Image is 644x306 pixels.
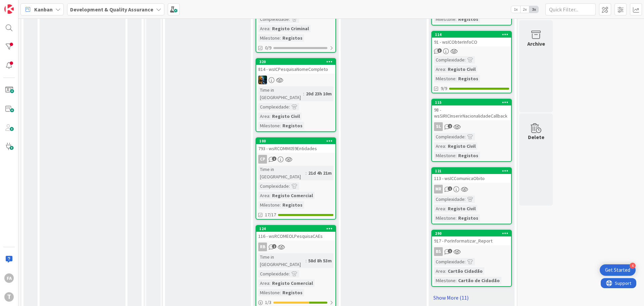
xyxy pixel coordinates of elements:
div: SL [434,122,443,131]
span: : [280,289,281,296]
div: Registos [457,152,480,159]
div: Get Started [605,267,630,273]
div: Area [434,142,445,150]
span: 2 [272,244,276,249]
div: Archive [527,40,545,48]
span: Kanban [34,5,53,13]
span: : [280,201,281,209]
span: 9/9 [441,85,447,92]
div: 100793 - wsRCOMM059Entidades [256,138,335,153]
img: JC [258,76,267,84]
span: : [280,122,281,129]
div: Complexidade [258,270,289,277]
span: 1 [448,186,452,191]
div: 124 [259,226,335,231]
div: Complexidade [434,56,465,63]
div: 4 [630,263,636,269]
div: Milestone [434,152,455,159]
div: Milestone [434,75,455,82]
span: : [465,195,466,203]
div: Registos [281,122,304,129]
a: 121113 - wsICComunicaObitoMRComplexidade:Area:Registo CivilMilestone:Registos [431,167,512,224]
span: : [445,267,446,275]
div: Registo Civil [446,205,477,212]
span: : [465,56,466,63]
span: : [455,152,457,159]
div: Area [258,192,269,199]
div: CP [258,155,267,164]
span: 1x [511,6,520,13]
div: MR [434,185,443,193]
div: BS [434,247,443,256]
img: Visit kanbanzone.com [4,4,14,14]
div: Registo Civil [270,113,302,120]
span: 3x [529,6,538,13]
div: 58d 8h 53m [307,257,333,264]
div: 290 [432,230,511,236]
div: 320 [259,59,335,64]
div: 115 [432,99,511,105]
div: 98 - wsSIRICInserirNacionalidadeCallback [432,105,511,120]
div: CP [256,155,335,164]
div: Area [434,267,445,275]
div: Registo Civil [446,65,477,73]
div: Registos [457,75,480,82]
div: Complexidade [434,258,465,265]
span: 17/17 [265,211,276,218]
span: : [455,277,457,284]
div: JC [256,76,335,84]
span: : [465,133,466,140]
span: 1 [448,249,452,253]
span: : [269,279,270,287]
div: Area [258,279,269,287]
div: Complexidade [434,133,465,140]
div: Registo Comercial [270,279,315,287]
div: Cartão Cidadão [446,267,484,275]
div: Registo Comercial [270,192,315,199]
div: Cartão de Cidadão [457,277,501,284]
div: 124 [256,226,335,232]
div: Registos [281,289,304,296]
div: Milestone [258,289,280,296]
div: Milestone [434,277,455,284]
div: Milestone [258,122,280,129]
span: : [465,258,466,265]
span: 2 [448,124,452,128]
div: 290917 - PorInformatizar_Report [432,230,511,245]
div: 114 [435,32,511,37]
div: Registo Civil [446,142,477,150]
div: 121 [435,169,511,173]
span: : [455,75,457,82]
span: Support [14,1,31,9]
div: 115 [435,100,511,105]
span: : [306,257,307,264]
div: Time in [GEOGRAPHIC_DATA] [258,86,303,101]
div: BS [432,247,511,256]
span: : [269,192,270,199]
div: 91 - wsICObterInfoCO [432,38,511,46]
div: Registos [457,214,480,222]
div: 21d 4h 21m [307,169,333,177]
a: 320814 - wsICPesquisaNomeCompletoJCTime in [GEOGRAPHIC_DATA]:20d 23h 10mComplexidade:Area:Registo... [256,58,336,132]
div: Open Get Started checklist, remaining modules: 4 [600,264,636,276]
div: Area [258,113,269,120]
div: 290 [435,231,511,236]
span: 3 [437,48,442,53]
div: 121 [432,168,511,174]
a: 11491 - wsICObterInfoCOComplexidade:Area:Registo CivilMilestone:Registos9/9 [431,31,512,93]
div: Milestone [434,15,455,23]
div: 917 - PorInformatizar_Report [432,236,511,245]
span: : [306,169,307,177]
div: 124116 - wsRCOMEOLPesquisaCAEs [256,226,335,241]
div: T [4,292,14,302]
div: Registos [281,34,304,42]
div: Milestone [258,201,280,209]
span: : [269,25,270,32]
div: Time in [GEOGRAPHIC_DATA] [258,166,306,180]
div: Time in [GEOGRAPHIC_DATA] [258,253,306,268]
div: Milestone [434,214,455,222]
div: 116 - wsRCOMEOLPesquisaCAEs [256,232,335,241]
div: Registos [281,201,304,209]
span: : [289,103,290,111]
div: Complexidade [258,182,289,190]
